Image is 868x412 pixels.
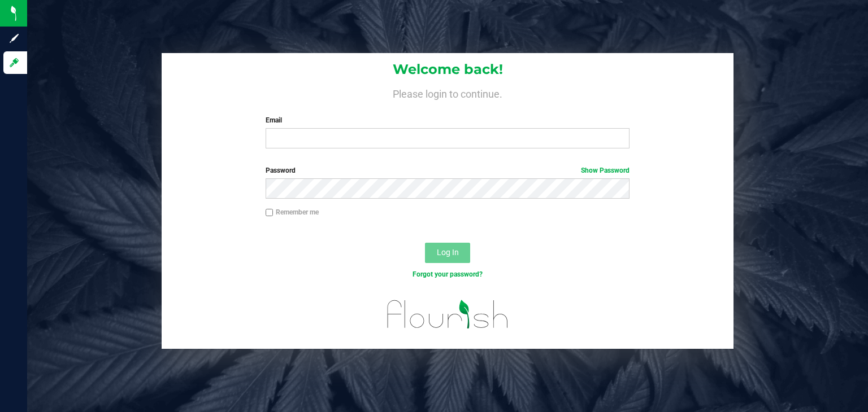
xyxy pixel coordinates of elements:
label: Remember me [266,207,319,217]
a: Show Password [581,166,630,174]
inline-svg: Sign up [8,33,20,44]
input: Remember me [266,209,274,217]
a: Forgot your password? [413,270,483,278]
h4: Please login to continue. [162,86,734,99]
inline-svg: Log in [8,57,20,68]
img: flourish_logo.svg [376,291,519,337]
h1: Welcome back! [162,62,734,77]
span: Password [266,166,296,174]
span: Log In [437,248,459,257]
label: Email [266,115,630,125]
button: Log In [425,243,470,263]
